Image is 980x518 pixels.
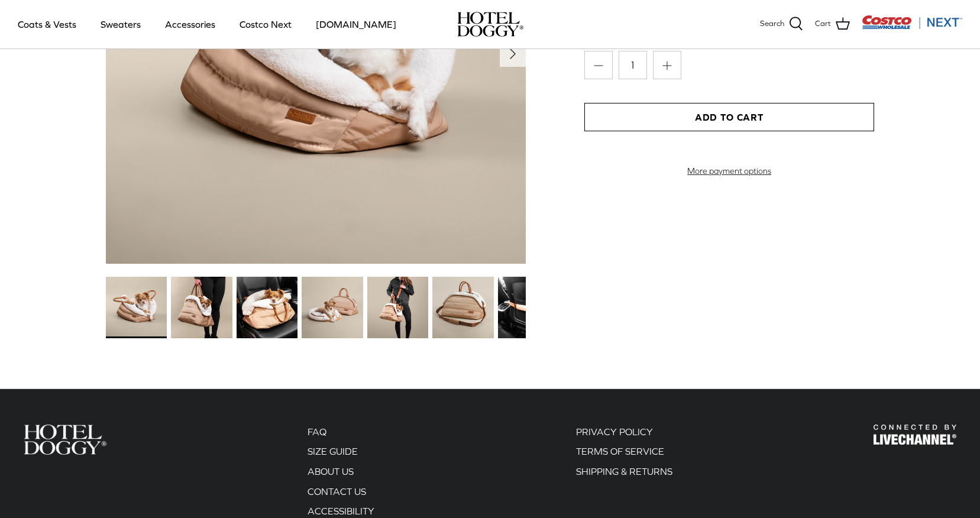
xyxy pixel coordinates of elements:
a: CONTACT US [308,486,366,497]
button: Add to Cart [584,103,874,131]
a: FAQ [308,426,326,437]
img: small dog in a tan dog carrier on a black seat in the car [237,277,297,338]
a: Costco Next [229,4,302,44]
button: Next [500,41,526,67]
a: Cart [815,17,850,32]
span: Cart [815,18,831,30]
a: SHIPPING & RETURNS [576,466,672,477]
input: Quantity [619,51,647,79]
a: PRIVACY POLICY [576,426,653,437]
img: Hotel Doggy Costco Next [874,425,956,445]
a: [DOMAIN_NAME] [305,4,407,44]
a: SIZE GUIDE [308,446,358,457]
img: Costco Next [862,15,962,30]
a: hoteldoggy.com hoteldoggycom [457,12,523,37]
img: Hotel Doggy Costco Next [24,425,106,455]
a: Search [760,17,803,32]
a: Accessories [154,4,226,44]
img: hoteldoggycom [457,12,523,37]
span: Search [760,18,784,30]
a: ABOUT US [308,466,354,477]
a: TERMS OF SERVICE [576,446,664,457]
a: More payment options [584,166,874,176]
a: Coats & Vests [7,4,87,44]
a: Sweaters [90,4,151,44]
a: Visit Costco Next [862,22,962,31]
a: ACCESSIBILITY [308,506,374,516]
